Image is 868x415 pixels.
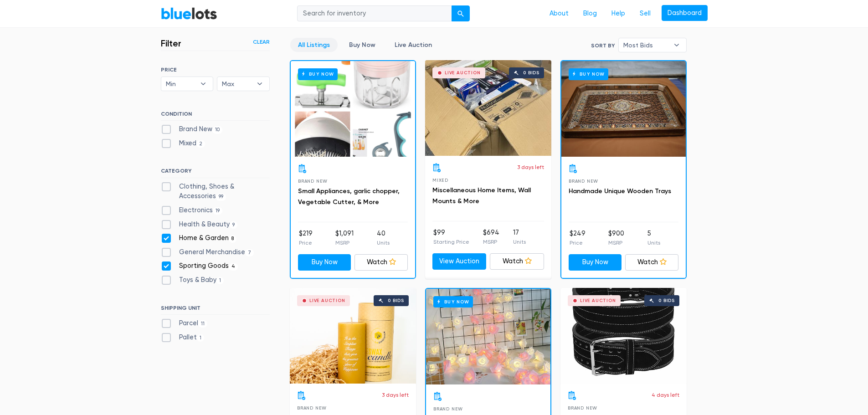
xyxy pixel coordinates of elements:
[426,289,550,384] a: Buy Now
[161,67,270,73] h6: PRICE
[382,391,409,399] p: 3 days left
[161,7,217,20] a: BlueLots
[230,221,238,229] span: 9
[542,5,576,22] a: About
[432,253,487,270] a: View Auction
[298,187,400,206] a: Small Appliances, garlic chopper, Vegetable Cutter, & More
[425,60,551,156] a: Live Auction 0 bids
[561,61,686,157] a: Buy Now
[652,391,679,399] p: 4 days left
[161,182,270,201] label: Clothing, Shoes & Accessories
[161,318,208,328] label: Parcel
[213,207,223,215] span: 19
[570,229,586,247] li: $249
[212,126,223,133] span: 10
[161,124,223,134] label: Brand New
[161,138,205,149] label: Mixed
[604,5,632,22] a: Help
[513,238,526,246] p: Units
[576,5,604,22] a: Blog
[433,296,473,307] h6: Buy Now
[161,233,237,243] label: Home & Garden
[161,275,224,285] label: Toys & Baby
[299,229,313,247] li: $219
[161,305,270,315] h6: SHIPPING UNIT
[513,228,526,246] li: 17
[197,334,205,342] span: 1
[161,168,270,178] h6: CATEGORY
[560,288,687,384] a: Live Auction 0 bids
[433,228,469,246] li: $99
[445,71,481,75] div: Live Auction
[196,140,205,148] span: 2
[377,239,390,247] p: Units
[662,5,708,21] a: Dashboard
[608,229,624,247] li: $900
[290,288,416,384] a: Live Auction 0 bids
[570,239,586,247] p: Price
[298,179,328,184] span: Brand New
[483,228,499,246] li: $694
[161,261,238,271] label: Sporting Goods
[523,71,539,75] div: 0 bids
[166,77,196,91] span: Min
[161,333,205,343] label: Pallet
[297,405,327,410] span: Brand New
[632,5,658,22] a: Sell
[490,253,544,270] a: Watch
[625,254,678,271] a: Watch
[309,298,345,303] div: Live Auction
[608,239,624,247] p: MSRP
[216,194,226,201] span: 99
[667,38,686,52] b: ▾
[568,405,597,410] span: Brand New
[517,163,544,171] p: 3 days left
[335,229,354,247] li: $1,091
[298,254,351,271] a: Buy Now
[647,239,660,247] p: Units
[161,220,238,230] label: Health & Beauty
[569,68,608,80] h6: Buy Now
[354,254,408,271] a: Watch
[647,229,660,247] li: 5
[432,186,531,205] a: Miscellaneous Home Items, Wall Mounts & More
[377,229,390,247] li: 40
[623,38,669,52] span: Most Bids
[290,38,338,52] a: All Listings
[161,205,223,215] label: Electronics
[161,247,254,257] label: General Merchandise
[658,298,675,303] div: 0 bids
[299,239,313,247] p: Price
[161,111,270,121] h6: CONDITION
[161,38,181,49] h3: Filter
[291,61,415,157] a: Buy Now
[229,263,238,271] span: 4
[433,238,469,246] p: Starting Price
[250,77,269,91] b: ▾
[298,68,338,80] h6: Buy Now
[483,238,499,246] p: MSRP
[245,249,254,256] span: 7
[194,77,213,91] b: ▾
[341,38,383,52] a: Buy Now
[433,406,463,411] span: Brand New
[216,277,224,284] span: 1
[569,179,598,184] span: Brand New
[569,254,622,271] a: Buy Now
[297,5,452,22] input: Search for inventory
[580,298,616,303] div: Live Auction
[432,178,448,183] span: Mixed
[335,239,354,247] p: MSRP
[388,298,404,303] div: 0 bids
[229,235,237,242] span: 8
[591,41,615,50] label: Sort By
[198,320,208,328] span: 11
[222,77,252,91] span: Max
[253,38,270,46] a: Clear
[387,38,440,52] a: Live Auction
[569,187,671,195] a: Handmade Unique Wooden Trays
